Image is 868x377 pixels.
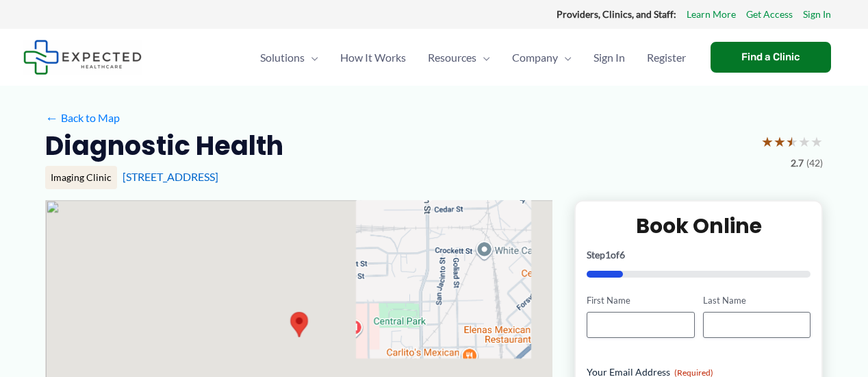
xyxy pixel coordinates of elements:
[340,34,406,82] span: How It Works
[260,34,305,82] span: Solutions
[703,294,810,307] label: Last Name
[806,154,823,172] span: (42)
[249,34,329,82] a: SolutionsMenu Toggle
[587,250,810,260] p: Step of
[329,34,417,82] a: How It Works
[249,34,697,82] nav: Primary Site Navigation
[557,8,676,20] strong: Providers, Clinics, and Staff:
[620,249,625,260] span: 6
[501,34,583,82] a: CompanyMenu Toggle
[605,249,611,260] span: 1
[798,129,810,154] span: ★
[636,34,697,82] a: Register
[23,40,142,75] img: Expected Healthcare Logo - side, dark font, small
[45,166,117,189] div: Imaging Clinic
[810,129,823,154] span: ★
[687,5,736,23] a: Learn More
[45,108,120,128] a: ←Back to Map
[123,170,218,183] a: [STREET_ADDRESS]
[587,294,694,307] label: First Name
[476,34,490,82] span: Menu Toggle
[45,129,283,162] h2: Diagnostic Health
[746,5,793,23] a: Get Access
[761,129,774,154] span: ★
[711,42,831,73] a: Find a Clinic
[417,34,501,82] a: ResourcesMenu Toggle
[647,34,686,82] span: Register
[587,212,810,239] h2: Book Online
[774,129,786,154] span: ★
[45,111,58,124] span: ←
[558,34,572,82] span: Menu Toggle
[428,34,476,82] span: Resources
[791,154,804,172] span: 2.7
[786,129,798,154] span: ★
[583,34,636,82] a: Sign In
[512,34,558,82] span: Company
[593,34,625,82] span: Sign In
[305,34,318,82] span: Menu Toggle
[803,5,831,23] a: Sign In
